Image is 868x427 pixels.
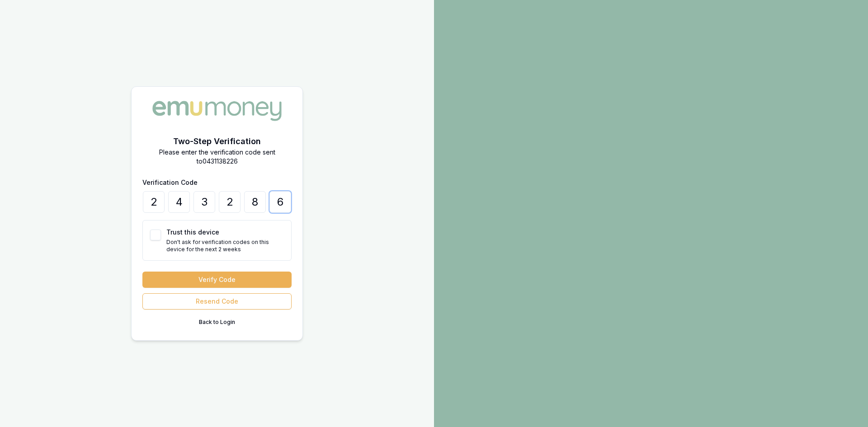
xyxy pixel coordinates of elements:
[142,148,292,166] p: Please enter the verification code sent to 0431138226
[166,228,219,236] label: Trust this device
[149,98,285,124] img: Emu Money
[142,178,198,186] label: Verification Code
[142,135,292,148] h2: Two-Step Verification
[166,239,284,253] p: Don't ask for verification codes on this device for the next 2 weeks
[142,315,292,329] button: Back to Login
[142,293,292,310] button: Resend Code
[142,272,292,288] button: Verify Code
